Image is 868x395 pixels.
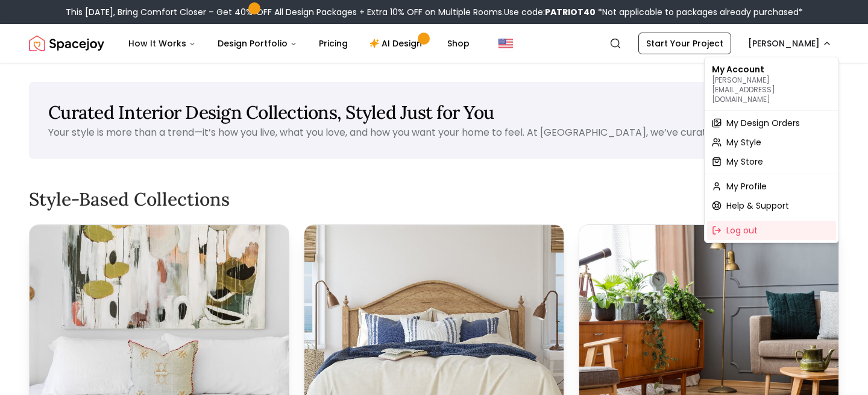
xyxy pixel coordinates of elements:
span: Log out [726,224,758,236]
div: [PERSON_NAME] [704,57,839,243]
span: Help & Support [726,200,789,212]
a: My Store [707,152,836,171]
a: Help & Support [707,196,836,215]
a: My Design Orders [707,113,836,133]
span: My Profile [726,180,767,192]
a: My Profile [707,177,836,196]
span: My Style [726,136,761,148]
div: My Account [707,60,836,108]
span: My Store [726,156,763,168]
a: My Style [707,133,836,152]
span: My Design Orders [726,117,800,129]
p: [PERSON_NAME][EMAIL_ADDRESS][DOMAIN_NAME] [712,75,831,104]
